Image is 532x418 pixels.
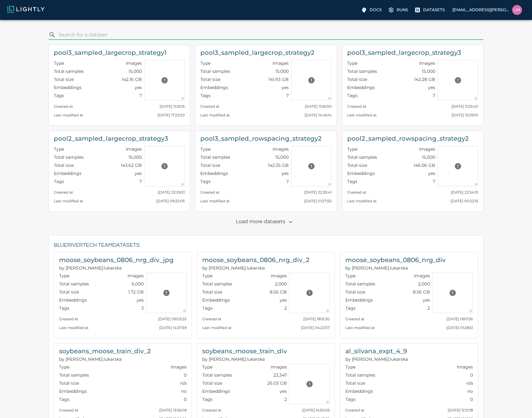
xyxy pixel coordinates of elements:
p: Tags [202,396,212,402]
h6: moose_soybeans_0806_nrg_div [345,255,446,265]
p: Total samples [54,68,84,74]
p: 8.56 GB [413,289,430,295]
p: Embeddings [202,388,230,394]
p: yes [280,297,287,303]
p: Images [419,60,435,66]
p: yes [428,170,435,176]
span: silvana.lukarska@bluerivertech.com (BlueRiverTech) [59,356,122,362]
p: yes [282,170,289,176]
p: 0 [470,396,473,402]
small: Created at [202,317,222,321]
small: Created at [200,190,220,195]
p: Datasets [423,7,445,13]
p: Tags [54,178,64,185]
p: Images [126,146,142,152]
p: Total size [202,380,222,386]
p: Load more datasets [236,217,296,227]
p: Total size [345,289,365,295]
button: Preview cannot be loaded. Please ensure the datasource is configured correctly and that the refer... [452,74,464,87]
p: Type [345,364,356,370]
p: Total samples [54,154,84,160]
p: yes [135,84,142,91]
p: Images [273,60,289,66]
p: 15,000 [422,68,435,74]
p: 26.03 GB [267,380,287,386]
small: Created at [59,408,78,412]
button: Preview cannot be loaded. Please ensure the datasource is configured correctly and that the refer... [303,378,316,390]
p: 15,000 [128,154,142,160]
p: Images [457,364,473,370]
button: Preview cannot be loaded. Please ensure the datasource is configured correctly and that the refer... [158,160,171,172]
small: Last modified at [345,326,375,330]
h6: soybeans_moose_train_div_2 [59,346,151,356]
p: Images [170,364,187,370]
p: Embeddings [59,297,87,303]
a: moose_soybeans_0806_nrg_divsilvana.lukarska@bluerivertech.com (BlueRiverTech)TypeImagesTotal samp... [340,252,478,338]
p: Tags [59,305,69,311]
p: Tags [202,305,212,311]
small: [DATE] 09:32:05 [156,199,185,203]
p: Embeddings [54,170,82,176]
p: 146.06 GB [413,162,435,168]
p: Tags [200,178,211,185]
p: 2,000 [275,281,287,287]
small: [DATE] 01:28:51 [446,326,473,330]
p: Tags [345,305,356,311]
p: Total size [59,380,79,386]
p: Type [59,364,69,370]
p: 7 [286,92,289,99]
p: 7 [286,178,289,185]
small: Last modified at [347,113,377,117]
p: Tags [200,92,211,99]
p: 0 [184,396,187,402]
small: [DATE] 12:12:18 [448,408,473,412]
p: Total samples [59,281,89,287]
small: Created at [202,408,222,412]
small: [DATE] 11:26:15 [160,104,185,109]
p: 15,000 [275,68,289,74]
small: [DATE] 11:26:00 [305,104,332,109]
p: Embeddings [54,84,82,91]
p: yes [135,170,142,176]
p: no [467,388,473,394]
small: Created at [54,104,73,109]
p: 0 [184,372,187,378]
p: Tags [54,92,64,99]
p: Total size [347,76,367,82]
p: 7 [433,92,435,99]
p: Type [54,146,64,152]
p: yes [282,84,289,91]
small: [DATE] 14:50:55 [302,408,330,412]
h6: moose_soybeans_0806_nrg_div_2 [202,255,309,265]
p: Total samples [347,68,377,74]
small: Last modified at [200,113,230,117]
h6: pool3_sampled_largecrop_strategy3 [347,48,461,58]
small: Last modified at [54,199,83,203]
p: Type [200,60,211,66]
p: 8.56 GB [270,289,287,295]
small: [DATE] 17:23:20 [157,113,185,117]
p: 141.93 GB [268,76,289,82]
small: Last modified at [200,199,230,203]
small: Last modified at [202,326,232,330]
p: Total size [347,162,367,168]
p: Embeddings [347,170,375,176]
p: Total samples [345,372,375,378]
button: Preview cannot be loaded. Please ensure the datasource is configured correctly and that the refer... [303,287,316,299]
p: Images [271,364,287,370]
p: 6,000 [132,281,144,287]
small: [DATE] 22:34:31 [451,190,478,195]
small: [DATE] 01:27:55 [304,199,332,203]
button: Preview cannot be loaded. Please ensure the datasource is configured correctly and that the refer... [158,74,171,87]
small: [DATE] 22:35:41 [304,190,332,195]
p: yes [280,388,287,394]
p: Total size [200,162,220,168]
p: 23,347 [273,372,287,378]
img: Lightly [7,5,44,13]
small: [DATE] 12:09:10 [451,113,478,117]
p: Embeddings [347,84,375,91]
h6: pool3_sampled_largecrop_strategy1 [54,48,166,58]
small: Created at [345,317,365,321]
small: [DATE] 22:39:31 [158,190,185,195]
p: Total size [345,380,365,386]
